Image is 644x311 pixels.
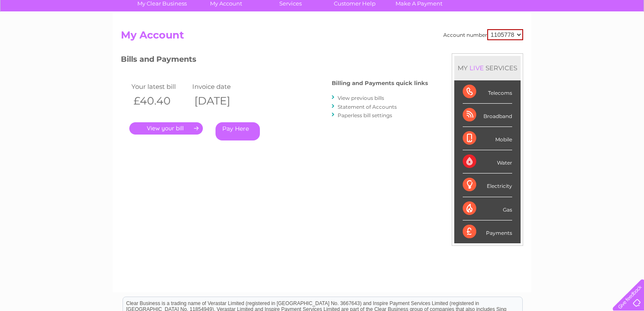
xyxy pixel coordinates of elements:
a: Energy [516,36,535,42]
div: Clear Business is a trading name of Verastar Limited (registered in [GEOGRAPHIC_DATA] No. 3667643... [123,5,522,41]
div: Mobile [463,127,512,150]
a: Blog [570,36,583,42]
th: £40.40 [129,92,190,110]
div: LIVE [468,64,486,72]
th: [DATE] [190,92,251,110]
h4: Billing and Payments quick links [332,80,428,86]
img: logo.png [22,22,65,48]
h3: Bills and Payments [121,53,428,68]
div: Telecoms [463,80,512,104]
div: Gas [463,197,512,220]
a: Pay Here [216,122,260,140]
div: Electricity [463,173,512,197]
h2: My Account [121,29,523,45]
div: Broadband [463,104,512,127]
a: Statement of Accounts [338,104,397,110]
a: 0333 014 3131 [485,4,543,15]
a: View previous bills [338,95,384,101]
div: Payments [463,220,512,243]
a: . [129,122,203,135]
a: Contact [588,36,609,42]
a: Water [495,36,511,42]
td: Invoice date [190,81,251,92]
a: Paperless bill settings [338,112,392,118]
td: Your latest bill [129,81,190,92]
div: Water [463,150,512,173]
div: MY SERVICES [454,56,521,80]
div: Account number [443,29,523,40]
a: Log out [616,36,636,42]
a: Telecoms [540,36,565,42]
